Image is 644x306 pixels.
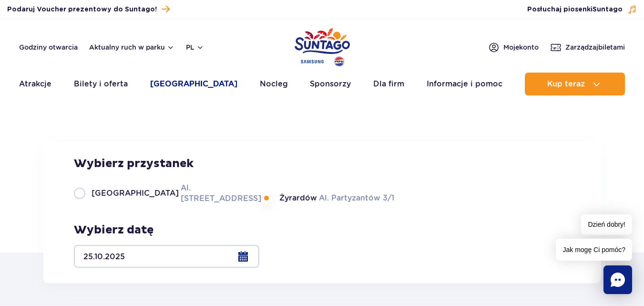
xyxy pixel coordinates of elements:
span: Dzień dobry! [581,214,632,235]
a: Godziny otwarcia [19,42,78,52]
a: [GEOGRAPHIC_DATA] [150,73,237,95]
button: Kup teraz [525,73,625,95]
a: Mojekonto [488,42,539,53]
span: Posłuchaj piosenki [527,5,623,14]
a: Park of Poland [295,24,350,68]
a: Dla firm [373,73,404,95]
button: Aktualny ruch w parku [89,43,174,51]
a: Zarządzajbiletami [550,42,625,53]
h3: Wybierz przystanek [74,157,394,171]
a: Nocleg [260,73,288,95]
label: Al. Partyzantów 3/1 [262,192,394,204]
a: Bilety i oferta [74,73,128,95]
span: Kup teraz [547,80,585,88]
button: pl [186,42,204,52]
button: Posłuchaj piosenkiSuntago [527,5,637,14]
h3: Wybierz datę [74,223,259,237]
a: Informacje i pomoc [427,73,502,95]
span: Żyrardów [279,193,317,203]
span: Podaruj Voucher prezentowy do Suntago! [7,5,157,14]
span: Zarządzaj biletami [565,42,625,52]
a: Atrakcje [19,73,51,95]
a: Sponsorzy [310,73,351,95]
span: Suntago [593,6,623,13]
div: Chat [603,265,632,294]
span: [GEOGRAPHIC_DATA] [92,188,179,199]
label: Al. [STREET_ADDRESS] [74,182,250,204]
a: Podaruj Voucher prezentowy do Suntago! [7,3,170,16]
span: Jak mogę Ci pomóc? [556,239,632,261]
span: Moje konto [503,42,539,52]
